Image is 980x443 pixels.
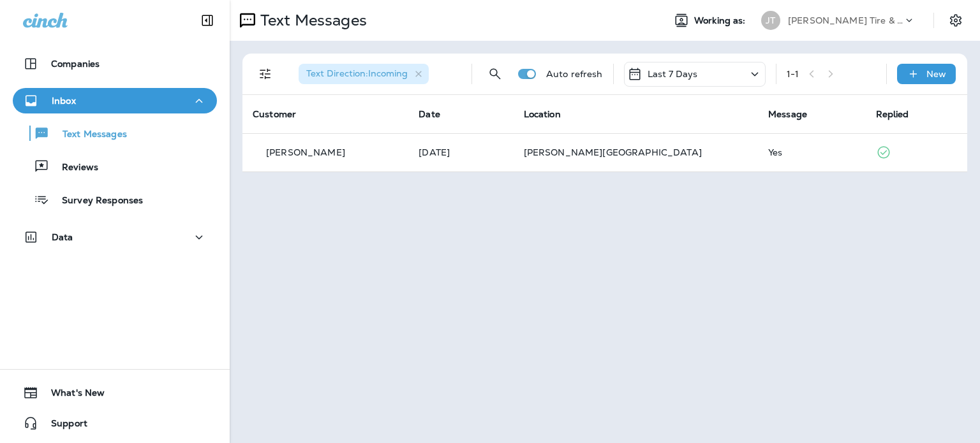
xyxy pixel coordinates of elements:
[482,61,508,87] button: Search Messages
[52,232,73,242] p: Data
[761,11,780,30] div: JT
[50,129,127,141] p: Text Messages
[13,410,217,436] button: Support
[768,108,807,120] span: Message
[546,69,603,79] p: Auto refresh
[253,61,278,87] button: Filters
[944,9,967,32] button: Settings
[306,68,408,79] span: Text Direction : Incoming
[768,147,855,157] div: Yes
[13,88,217,113] button: Inbox
[266,147,345,157] p: [PERSON_NAME]
[648,69,698,79] p: Last 7 Days
[787,69,799,79] div: 1 - 1
[419,147,503,157] p: Sep 28, 2025 09:25 AM
[189,8,225,33] button: Collapse Sidebar
[13,380,217,405] button: What's New
[524,147,702,158] span: [PERSON_NAME][GEOGRAPHIC_DATA]
[926,69,946,79] p: New
[51,59,100,69] p: Companies
[524,108,561,120] span: Location
[52,96,76,106] p: Inbox
[299,64,429,84] div: Text Direction:Incoming
[38,418,87,433] span: Support
[13,51,217,76] button: Companies
[13,224,217,250] button: Data
[788,15,903,25] p: [PERSON_NAME] Tire & Auto
[13,186,217,213] button: Survey Responses
[38,388,105,403] span: What's New
[13,153,217,180] button: Reviews
[253,108,296,120] span: Customer
[694,15,748,26] span: Working as:
[13,120,217,147] button: Text Messages
[49,162,98,174] p: Reviews
[876,108,909,120] span: Replied
[419,108,440,120] span: Date
[49,195,143,207] p: Survey Responses
[255,11,367,30] p: Text Messages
